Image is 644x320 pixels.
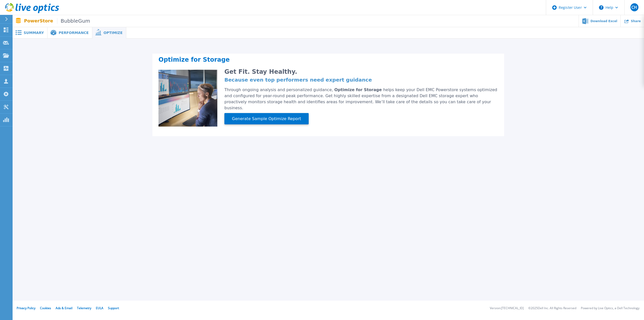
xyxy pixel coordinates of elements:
li: Powered by Live Optics, a Dell Technology [581,307,639,310]
span: Optimize for Storage [334,87,383,92]
span: Summary [24,31,44,34]
h2: Get Fit. Stay Healthy. [224,70,498,74]
a: Privacy Policy [17,306,35,310]
h2: Optimize for Storage [158,58,498,64]
button: Generate Sample Optimize Report [224,113,309,124]
a: Telemetry [77,306,91,310]
span: Share [631,20,641,23]
span: Optimize [103,31,123,34]
a: EULA [96,306,103,310]
span: CH [631,5,637,9]
span: BubbleGum [57,18,90,24]
a: Ads & Email [56,306,72,310]
span: Generate Sample Optimize Report [230,116,303,122]
p: PowerStore [24,18,90,24]
h4: Because even top performers need expert guidance [224,78,498,82]
a: Support [108,306,119,310]
span: Download Excel [590,20,617,23]
a: Cookies [40,306,51,310]
span: Performance [59,31,89,34]
li: © 2025 Dell Inc. All Rights Reserved [528,307,576,310]
div: Through ongoing analysis and personalized guidance, helps keep your Dell EMC Powerstore systems o... [224,87,498,111]
img: Optimize Promo [158,70,217,127]
li: Version: [TECHNICAL_ID] [490,307,524,310]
